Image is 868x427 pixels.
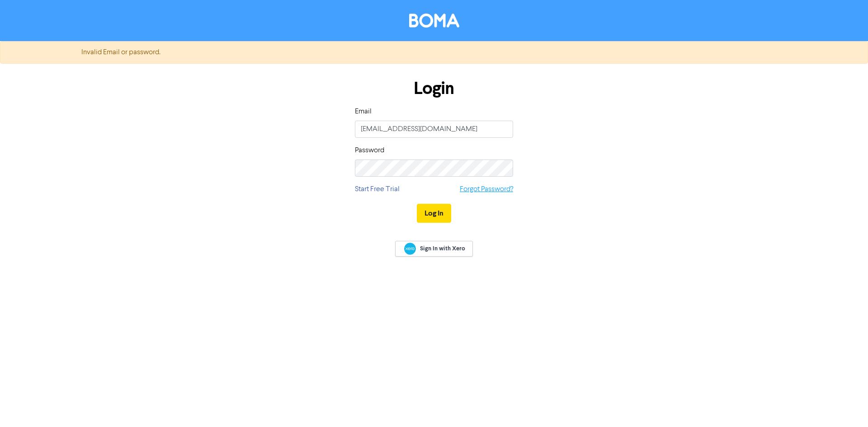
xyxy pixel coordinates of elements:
[395,241,473,257] a: Sign In with Xero
[404,243,416,255] img: Xero logo
[355,78,513,99] h1: Login
[409,14,459,28] img: BOMA Logo
[75,47,793,58] div: Invalid Email or password.
[420,244,465,253] span: Sign In with Xero
[755,329,868,427] iframe: Chat Widget
[355,106,372,117] label: Email
[355,184,400,195] a: Start Free Trial
[355,145,384,156] label: Password
[417,204,451,223] button: Log In
[460,184,513,195] a: Forgot Password?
